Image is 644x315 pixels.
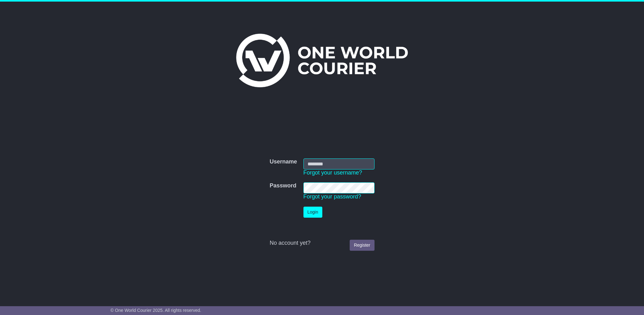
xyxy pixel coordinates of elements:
[303,169,362,176] a: Forgot your username?
[269,240,374,247] div: No account yet?
[269,158,297,165] label: Username
[303,193,361,200] a: Forgot your password?
[110,308,201,313] span: © One World Courier 2025. All rights reserved.
[350,240,374,251] a: Register
[236,34,408,87] img: One World
[303,207,322,218] button: Login
[269,182,296,189] label: Password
